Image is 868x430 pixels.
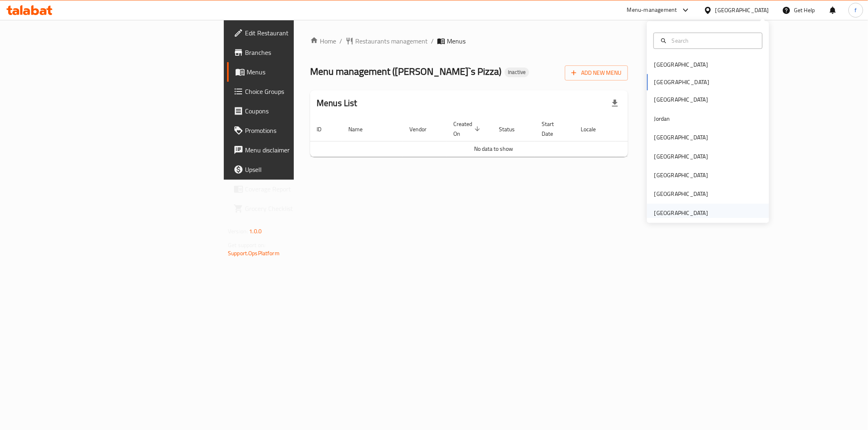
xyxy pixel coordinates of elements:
[654,96,708,104] div: [GEOGRAPHIC_DATA]
[616,117,677,141] th: Actions
[447,36,466,46] span: Menus
[249,226,262,237] span: 1.0.0
[245,204,362,213] span: Grocery Checklist
[317,124,332,134] span: ID
[228,248,280,258] a: Support.OpsPlatform
[453,119,483,139] span: Created On
[505,69,529,76] span: Inactive
[245,145,362,155] span: Menu disclaimer
[627,5,677,15] div: Menu-management
[245,165,362,174] span: Upsell
[245,126,362,135] span: Promotions
[505,67,529,77] div: Inactive
[228,226,248,237] span: Version:
[317,97,357,109] h2: Menus List
[245,87,362,96] span: Choice Groups
[245,106,362,116] span: Coupons
[654,60,708,69] div: [GEOGRAPHIC_DATA]
[499,124,525,134] span: Status
[310,62,501,80] span: Menu management ( [PERSON_NAME]`s Pizza )
[345,36,428,46] a: Restaurants management
[247,67,362,77] span: Menus
[474,143,513,154] span: No data to show
[654,114,670,123] div: Jordan
[654,152,708,161] div: [GEOGRAPHIC_DATA]
[227,199,369,218] a: Grocery Checklist
[605,93,625,113] div: Export file
[227,62,369,82] a: Menus
[654,190,708,199] div: [GEOGRAPHIC_DATA]
[542,119,564,139] span: Start Date
[654,133,708,142] div: [GEOGRAPHIC_DATA]
[228,240,265,250] span: Get support on:
[245,184,362,194] span: Coverage Report
[227,82,369,101] a: Choice Groups
[654,171,708,180] div: [GEOGRAPHIC_DATA]
[855,6,857,15] span: f
[431,36,434,46] li: /
[565,65,628,80] button: Add New Menu
[348,124,373,134] span: Name
[245,28,362,38] span: Edit Restaurant
[715,6,769,15] div: [GEOGRAPHIC_DATA]
[227,140,369,160] a: Menu disclaimer
[227,101,369,121] a: Coupons
[654,208,708,217] div: [GEOGRAPHIC_DATA]
[227,121,369,140] a: Promotions
[571,68,621,78] span: Add New Menu
[409,124,437,134] span: Vendor
[669,36,757,45] input: Search
[227,179,369,199] a: Coverage Report
[581,124,606,134] span: Locale
[227,160,369,179] a: Upsell
[310,117,677,157] table: enhanced table
[227,43,369,62] a: Branches
[355,36,428,46] span: Restaurants management
[245,48,362,57] span: Branches
[310,36,628,46] nav: breadcrumb
[227,23,369,43] a: Edit Restaurant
